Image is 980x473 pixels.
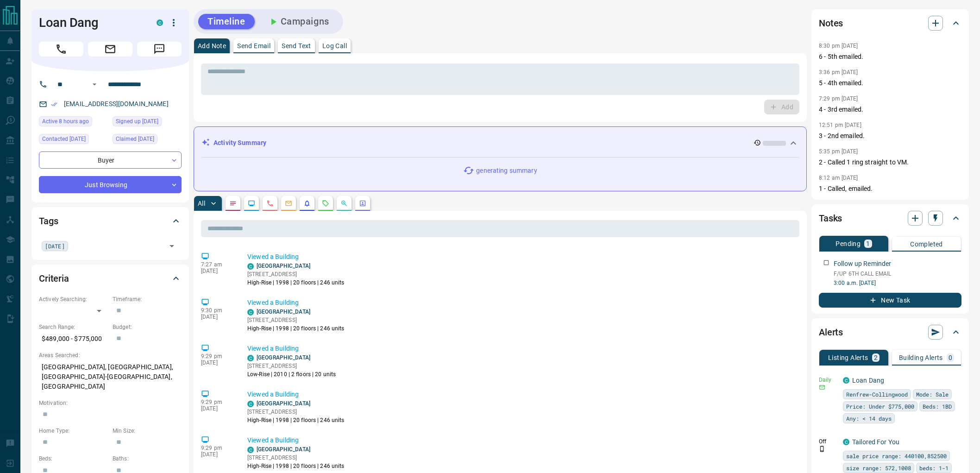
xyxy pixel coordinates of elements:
[819,122,861,128] p: 12:51 pm [DATE]
[39,454,108,463] p: Beds:
[910,241,943,247] p: Completed
[846,402,914,411] span: Price: Under $775,000
[819,69,858,76] p: 3:36 pm [DATE]
[282,43,311,49] p: Send Text
[201,359,233,366] p: [DATE]
[257,263,310,269] a: [GEOGRAPHIC_DATA]
[247,355,254,361] div: condos.ca
[39,359,182,394] p: [GEOGRAPHIC_DATA], [GEOGRAPHIC_DATA], [GEOGRAPHIC_DATA]-[GEOGRAPHIC_DATA], [GEOGRAPHIC_DATA]
[113,454,182,463] p: Baths:
[359,200,366,207] svg: Agent Actions
[923,402,952,411] span: Beds: 1BD
[201,134,799,151] div: Activity Summary
[137,42,182,57] span: Message
[157,19,163,26] div: condos.ca
[198,200,205,207] p: All
[819,321,961,343] div: Alerts
[113,323,182,331] p: Budget:
[247,278,345,287] p: High-Rise | 1998 | 20 floors | 246 units
[846,414,892,423] span: Any: < 14 days
[819,52,961,62] p: 6 - 5th emailed.
[247,435,796,445] p: Viewed a Building
[113,295,182,303] p: Timeframe:
[39,267,182,290] div: Criteria
[266,200,274,207] svg: Calls
[64,100,169,107] a: [EMAIL_ADDRESS][DOMAIN_NAME]
[42,117,89,126] span: Active 8 hours ago
[819,293,961,308] button: New Task
[116,134,154,144] span: Claimed [DATE]
[201,405,233,412] p: [DATE]
[819,158,961,167] p: 2 - Called 1 ring straight to VM.
[247,408,345,416] p: [STREET_ADDRESS]
[819,78,961,88] p: 5 - 4th emailed.
[247,298,796,308] p: Viewed a Building
[819,16,843,31] h2: Notes
[819,43,858,49] p: 8:30 pm [DATE]
[852,377,884,384] a: Loan Dang
[88,42,132,57] span: Email
[247,362,336,370] p: [STREET_ADDRESS]
[214,138,266,148] p: Activity Summary
[39,323,108,331] p: Search Range:
[819,184,961,194] p: 1 - Called, emailed.
[247,416,345,424] p: High-Rise | 1998 | 20 floors | 246 units
[303,200,311,207] svg: Listing Alerts
[248,200,255,207] svg: Lead Browsing Activity
[247,252,796,262] p: Viewed a Building
[340,200,348,207] svg: Opportunities
[201,399,233,405] p: 9:29 pm
[834,279,961,287] p: 3:00 a.m. [DATE]
[247,370,336,378] p: Low-Rise | 2010 | 2 floors | 20 units
[834,270,961,278] p: F/UP 6TH CALL EMAIL
[257,446,310,453] a: [GEOGRAPHIC_DATA]
[39,271,69,286] h2: Criteria
[843,377,849,384] div: condos.ca
[39,42,83,57] span: Call
[39,214,58,228] h2: Tags
[949,354,952,361] p: 0
[257,400,310,407] a: [GEOGRAPHIC_DATA]
[39,295,108,303] p: Actively Searching:
[846,390,908,399] span: Renfrew-Collingwood
[247,454,345,462] p: [STREET_ADDRESS]
[116,117,158,126] span: Signed up [DATE]
[247,447,254,453] div: condos.ca
[247,309,254,315] div: condos.ca
[874,354,878,361] p: 2
[322,43,347,49] p: Log Call
[819,12,961,34] div: Notes
[201,261,233,268] p: 7:27 am
[819,211,842,226] h2: Tasks
[819,105,961,114] p: 4 - 3rd emailed.
[198,43,226,49] p: Add Note
[476,166,537,176] p: generating summary
[39,176,182,193] div: Just Browsing
[819,325,843,340] h2: Alerts
[39,116,108,129] div: Sun Oct 12 2025
[819,131,961,141] p: 3 - 2nd emailed.
[247,401,254,407] div: condos.ca
[39,399,182,407] p: Motivation:
[201,307,233,314] p: 9:30 pm
[201,314,233,320] p: [DATE]
[237,43,270,49] p: Send Email
[819,446,825,452] svg: Push Notification Only
[39,151,182,169] div: Buyer
[113,116,182,129] div: Sun Sep 21 2025
[39,15,143,30] h1: Loan Dang
[39,427,108,435] p: Home Type:
[201,268,233,274] p: [DATE]
[247,462,345,470] p: High-Rise | 1998 | 20 floors | 246 units
[89,79,100,90] button: Open
[247,344,796,353] p: Viewed a Building
[819,207,961,229] div: Tasks
[819,148,858,155] p: 5:35 pm [DATE]
[51,101,57,107] svg: Email Verified
[113,134,182,147] div: Mon Sep 22 2025
[165,240,178,252] button: Open
[819,376,837,384] p: Daily
[919,463,949,473] span: beds: 1-1
[39,331,108,347] p: $489,000 - $775,000
[229,200,237,207] svg: Notes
